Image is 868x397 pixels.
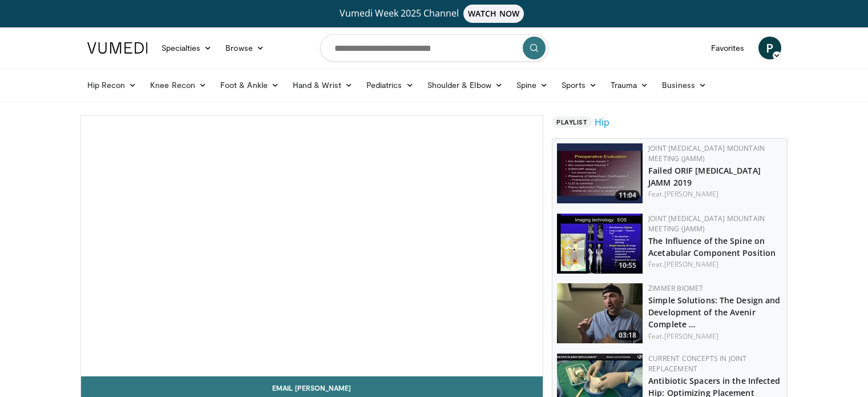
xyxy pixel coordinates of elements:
video-js: Video Player [81,116,543,376]
a: Spine [510,74,555,97]
a: Business [655,74,713,97]
span: 03:18 [615,330,640,340]
img: VuMedi Logo [87,42,148,54]
a: Browse [219,37,271,59]
img: 1223f352-0dc7-4f3a-b41e-c1af81caaf2e.150x105_q85_crop-smart_upscale.jpg [557,214,643,274]
a: Zimmer Biomet [648,283,703,293]
a: Sports [555,74,604,97]
a: 10:55 [557,214,643,274]
a: 11:04 [557,143,643,203]
a: [PERSON_NAME] [664,259,718,269]
a: Vumedi Week 2025 ChannelWATCH NOW [89,5,780,23]
span: 11:04 [615,190,640,200]
div: Feat. [648,259,782,270]
a: Knee Recon [143,74,213,97]
img: e2a98b0c-fbf7-4c40-a406-010571208619.150x105_q85_crop-smart_upscale.jpg [557,283,643,343]
a: The Influence of the Spine on Acetabular Component Position [648,235,776,258]
span: WATCH NOW [463,5,524,23]
a: Joint [MEDICAL_DATA] Mountain Meeting (JAMM) [648,143,765,163]
a: [PERSON_NAME] [664,189,718,199]
a: 03:18 [557,283,643,343]
a: [PERSON_NAME] [664,331,718,341]
a: Hip Recon [80,74,144,97]
a: Foot & Ankle [213,74,286,97]
input: Search topics, interventions [320,34,548,62]
img: 8cf723b1-42e0-47ff-aba1-88dbea9fd550.150x105_q85_crop-smart_upscale.jpg [557,143,643,203]
a: Shoulder & Elbow [421,74,510,97]
a: Hand & Wrist [286,74,360,97]
a: Specialties [155,37,219,59]
a: Hip [595,115,609,129]
a: Current Concepts in Joint Replacement [648,354,746,374]
a: Failed ORIF [MEDICAL_DATA] JAMM 2019 [648,165,761,188]
a: P [758,37,781,59]
span: Playlist [552,117,592,128]
a: Pediatrics [360,74,421,97]
span: 10:55 [615,260,640,271]
div: Feat. [648,331,782,342]
a: Favorites [704,37,752,59]
a: Joint [MEDICAL_DATA] Mountain Meeting (JAMM) [648,214,765,234]
a: Trauma [604,74,656,97]
a: Simple Solutions: The Design and Development of the Avenir Complete … [648,295,780,330]
div: Feat. [648,189,782,199]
